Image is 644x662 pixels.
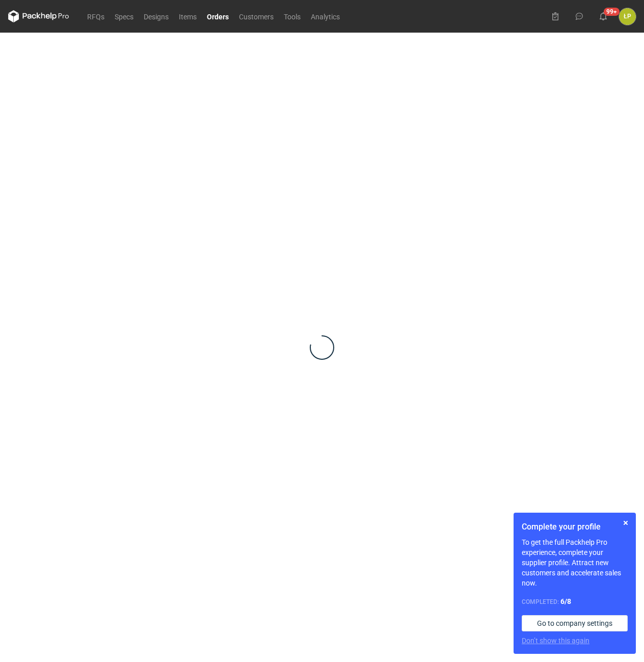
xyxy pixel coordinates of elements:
h1: Complete your profile [522,521,628,533]
a: Orders [202,10,234,22]
a: Items [174,10,202,22]
button: 99+ [595,8,611,24]
svg: Packhelp Pro [8,10,69,22]
a: RFQs [82,10,110,22]
button: Don’t show this again [522,635,589,646]
div: Completed: [522,596,628,607]
a: Go to company settings [522,615,628,631]
a: Tools [279,10,306,22]
button: ŁP [619,8,636,25]
p: To get the full Packhelp Pro experience, complete your supplier profile. Attract new customers an... [522,537,628,588]
a: Customers [234,10,279,22]
a: Analytics [306,10,345,22]
strong: 6 / 8 [560,597,571,605]
a: Designs [139,10,174,22]
a: Specs [110,10,139,22]
div: Łukasz Postawa [619,8,636,25]
button: Skip for now [620,517,632,529]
